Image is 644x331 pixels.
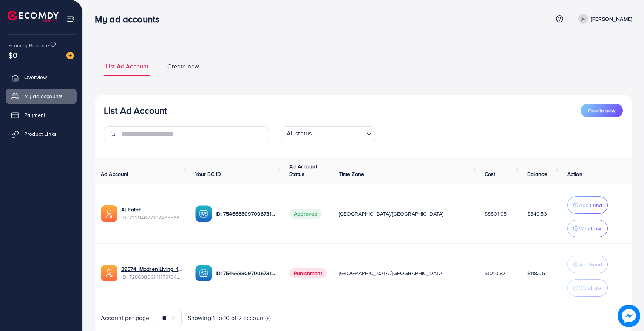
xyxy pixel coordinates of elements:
[216,209,278,218] p: ID: 7546688097006731282
[339,170,364,178] span: Time Zone
[289,163,317,178] span: Ad Account Status
[6,70,77,85] a: Overview
[567,196,608,214] button: Add Fund
[567,220,608,237] button: Withdraw
[618,305,640,327] img: image
[121,206,142,213] a: Al Fatah
[527,170,547,178] span: Balance
[591,14,632,23] p: [PERSON_NAME]
[485,210,507,218] span: $8801.95
[101,205,117,222] img: ic-ads-acc.e4c84228.svg
[121,265,183,273] a: 39574_Modren Living_1696492702766
[121,214,183,221] span: ID: 7329462219748556801
[581,104,623,117] button: Create new
[6,107,77,123] a: Payment
[579,224,601,233] p: Withdraw
[24,111,45,119] span: Payment
[8,11,59,22] img: logo
[66,14,75,23] img: menu
[66,52,74,59] img: image
[485,269,505,277] span: $1010.87
[285,127,314,140] span: All status
[579,200,602,210] p: Add Fund
[106,62,148,71] span: List Ad Account
[8,50,17,61] span: $0
[195,170,221,178] span: Your BC ID
[101,170,129,178] span: Ad Account
[527,269,545,277] span: $118.05
[281,126,375,141] div: Search for option
[289,209,322,219] span: Approved
[101,314,150,322] span: Account per page
[8,42,49,49] span: Ecomdy Balance
[167,62,199,71] span: Create new
[24,73,47,81] span: Overview
[24,92,63,100] span: My ad accounts
[121,273,183,281] span: ID: 7286380614117310466
[289,268,327,278] span: Punishment
[567,256,608,273] button: Add Fund
[339,210,444,218] span: [GEOGRAPHIC_DATA]/[GEOGRAPHIC_DATA]
[6,126,77,141] a: Product Links
[6,89,77,104] a: My ad accounts
[485,170,496,178] span: Cost
[567,279,608,297] button: Withdraw
[567,170,582,178] span: Action
[121,265,183,281] div: <span class='underline'>39574_Modren Living_1696492702766</span></br>7286380614117310466
[95,14,165,25] h3: My ad accounts
[527,210,547,218] span: $849.53
[579,283,601,292] p: Withdraw
[216,269,278,278] p: ID: 7546688097006731282
[121,206,183,221] div: <span class='underline'>Al Fatah</span></br>7329462219748556801
[339,269,444,277] span: [GEOGRAPHIC_DATA]/[GEOGRAPHIC_DATA]
[24,130,57,138] span: Product Links
[104,105,167,116] h3: List Ad Account
[314,128,363,140] input: Search for option
[101,265,117,281] img: ic-ads-acc.e4c84228.svg
[588,107,615,114] span: Create new
[188,314,271,322] span: Showing 1 To 10 of 2 account(s)
[579,260,602,269] p: Add Fund
[575,14,632,24] a: [PERSON_NAME]
[195,265,212,281] img: ic-ba-acc.ded83a64.svg
[195,205,212,222] img: ic-ba-acc.ded83a64.svg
